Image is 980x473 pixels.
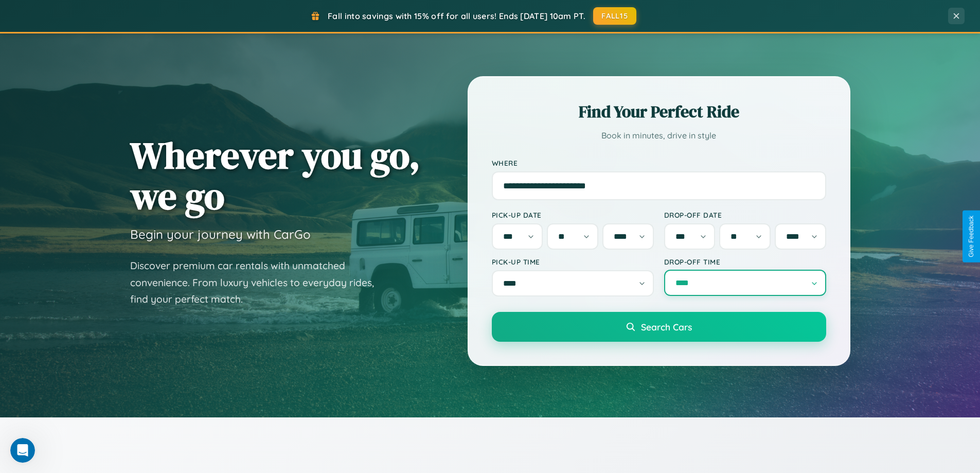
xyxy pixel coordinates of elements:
[130,257,387,308] p: Discover premium car rentals with unmatched convenience. From luxury vehicles to everyday rides, ...
[328,11,585,21] span: Fall into savings with 15% off for all users! Ends [DATE] 10am PT.
[664,257,826,266] label: Drop-off Time
[641,321,692,332] span: Search Cars
[130,226,311,242] h3: Begin your journey with CarGo
[492,312,826,342] button: Search Cars
[968,216,975,257] div: Give Feedback
[492,128,826,143] p: Book in minutes, drive in style
[492,100,826,123] h2: Find Your Perfect Ride
[492,159,826,167] label: Where
[593,7,636,25] button: FALL15
[130,135,420,216] h1: Wherever you go, we go
[492,211,654,219] label: Pick-up Date
[10,438,35,463] iframe: Intercom live chat
[492,257,654,266] label: Pick-up Time
[664,211,826,219] label: Drop-off Date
